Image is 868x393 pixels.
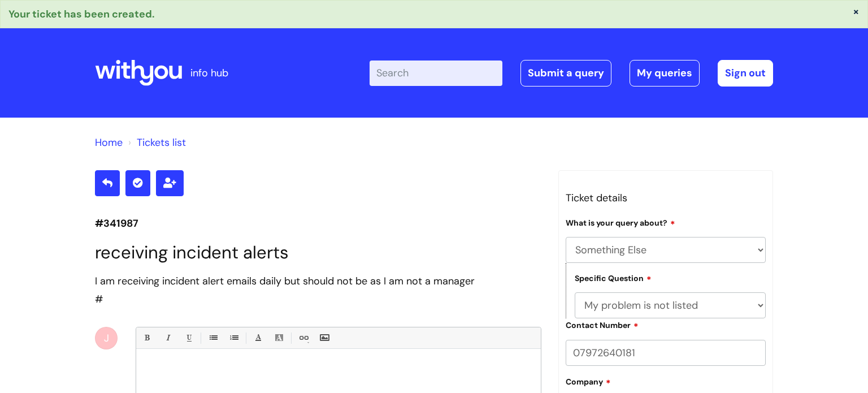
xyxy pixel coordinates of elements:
[575,272,652,283] label: Specific Question
[206,331,220,345] a: • Unordered List (Ctrl-Shift-7)
[95,136,123,149] a: Home
[853,6,860,16] button: ×
[272,331,286,345] a: Back Color
[137,136,186,149] a: Tickets list
[95,272,541,290] div: I am receiving incident alert emails daily but should not be as I am not a manager
[140,331,154,345] a: Bold (Ctrl-B)
[95,214,541,232] p: #341987
[317,331,331,345] a: Insert Image...
[370,60,773,86] div: | -
[630,60,700,86] a: My queries
[95,272,541,309] div: #
[566,375,611,387] label: Company
[190,64,228,82] p: info hub
[566,319,639,330] label: Contact Number
[95,242,541,263] h1: receiving incident alerts
[296,331,310,345] a: Link
[370,61,502,85] input: Search
[251,331,265,345] a: Font Color
[95,133,123,152] li: Solution home
[566,189,766,207] h3: Ticket details
[125,133,186,152] li: Tickets list
[181,331,196,345] a: Underline(Ctrl-U)
[95,327,118,349] div: J
[160,331,175,345] a: Italic (Ctrl-I)
[566,217,675,228] label: What is your query about?
[520,60,611,86] a: Submit a query
[718,60,773,86] a: Sign out
[227,331,241,345] a: 1. Ordered List (Ctrl-Shift-8)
